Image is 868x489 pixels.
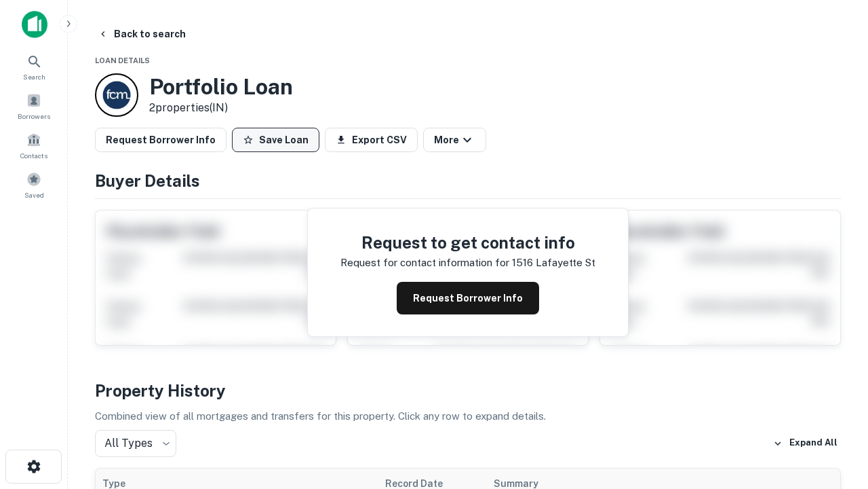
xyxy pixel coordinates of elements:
a: Search [4,48,64,85]
img: capitalize-icon.png [22,11,47,38]
h4: Property History [95,378,841,403]
div: All Types [95,430,176,457]
p: Combined view of all mortgages and transfers for this property. Click any row to expand details. [95,408,841,424]
button: Save Loan [232,128,319,152]
span: Search [23,71,45,82]
h4: Request to get contact info [340,230,595,255]
span: Borrowers [18,111,50,122]
h4: Buyer Details [95,168,841,193]
h3: Portfolio Loan [149,74,293,100]
a: Saved [4,166,64,203]
p: 2 properties (IN) [149,100,293,116]
span: Saved [24,189,44,200]
button: Request Borrower Info [397,282,539,314]
iframe: Chat Widget [800,380,868,446]
a: Borrowers [4,88,64,124]
button: Expand All [770,433,841,454]
span: Loan Details [95,56,150,65]
a: Contacts [4,127,64,164]
p: Request for contact information for [340,255,509,271]
button: Export CSV [325,128,418,152]
span: Contacts [20,150,47,161]
button: Request Borrower Info [95,128,226,152]
button: Back to search [92,22,191,46]
p: 1516 lafayette st [512,255,595,271]
button: More [423,128,486,152]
